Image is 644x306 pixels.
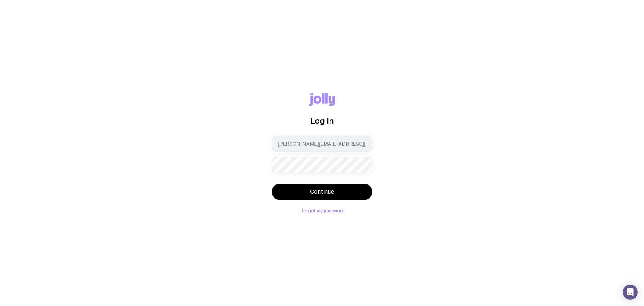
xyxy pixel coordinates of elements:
[272,136,372,152] input: you@email.com
[310,188,334,195] span: Continue
[272,184,372,200] button: Continue
[310,116,334,125] span: Log in
[623,285,638,300] div: Open Intercom Messenger
[299,208,345,213] button: I forgot my password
